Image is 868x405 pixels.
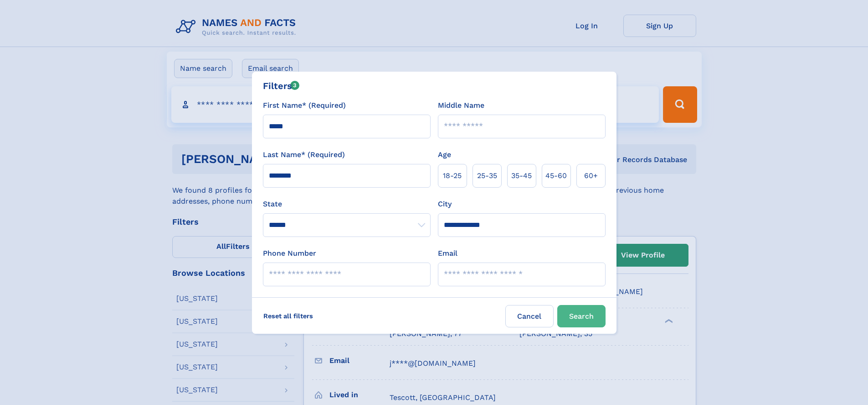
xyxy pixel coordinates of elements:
[511,170,532,181] span: 35‑45
[477,170,497,181] span: 25‑35
[263,199,431,210] label: State
[438,248,457,259] label: Email
[263,79,300,93] div: Filters
[584,170,598,181] span: 60+
[505,305,554,327] label: Cancel
[545,170,567,181] span: 45‑60
[557,305,606,327] button: Search
[263,100,346,111] label: First Name* (Required)
[438,100,484,111] label: Middle Name
[263,248,316,259] label: Phone Number
[443,170,462,181] span: 18‑25
[438,199,452,210] label: City
[438,149,451,160] label: Age
[263,149,345,160] label: Last Name* (Required)
[257,305,319,327] label: Reset all filters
